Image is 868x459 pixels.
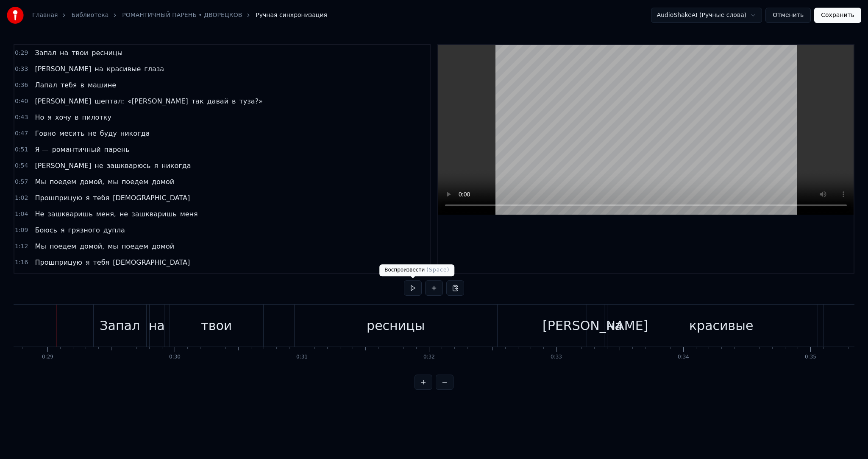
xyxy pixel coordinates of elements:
[238,96,263,106] span: туза?»
[551,354,562,361] div: 0:33
[201,316,232,335] div: твои
[60,225,66,235] span: я
[191,96,205,106] span: так
[151,177,175,187] span: домой
[814,8,861,23] button: Сохранить
[94,96,125,106] span: шептал:
[423,354,435,361] div: 0:32
[127,96,189,106] span: «[PERSON_NAME]
[153,161,159,171] span: я
[49,177,77,187] span: поедем
[689,316,753,335] div: красивые
[161,161,192,171] span: никогда
[34,161,92,171] span: [PERSON_NAME]
[120,129,151,138] span: никогда
[91,48,123,58] span: ресницы
[106,161,152,171] span: зашкварюсь
[47,112,53,122] span: я
[107,241,119,251] span: мы
[71,11,108,20] a: Библиотека
[805,354,816,361] div: 0:35
[15,97,28,106] span: 0:40
[121,177,149,187] span: поедем
[131,209,177,219] span: зашкваришь
[206,96,230,106] span: давай
[15,81,28,90] span: 0:36
[34,64,92,74] span: [PERSON_NAME]
[79,177,105,187] span: домой,
[34,241,47,251] span: Мы
[87,129,97,138] span: не
[34,193,83,203] span: Прошприцую
[100,316,140,335] div: Запал
[32,11,327,20] nav: breadcrumb
[179,209,199,219] span: меня
[15,129,28,138] span: 0:47
[231,96,236,106] span: в
[103,145,131,154] span: парень
[92,257,111,267] span: тебя
[34,80,58,90] span: Лапал
[151,241,175,251] span: домой
[59,48,69,58] span: на
[34,225,58,235] span: Боюсь
[34,48,57,58] span: Запал
[34,96,92,106] span: [PERSON_NAME]
[149,316,165,335] div: на
[121,241,149,251] span: поедем
[92,193,111,203] span: тебя
[85,257,91,267] span: я
[32,11,58,20] a: Главная
[143,64,165,74] span: глаза
[58,129,86,138] span: месить
[107,177,119,187] span: мы
[54,112,72,122] span: хочу
[256,11,327,20] span: Ручная синхронизация
[95,209,117,219] span: меня,
[34,257,83,267] span: Прошприцую
[34,145,49,154] span: Я —
[51,145,102,154] span: романтичный
[81,112,112,122] span: пилотку
[34,129,56,138] span: Говно
[34,177,47,187] span: Мы
[379,264,454,276] div: Воспроизвести
[542,316,648,335] div: [PERSON_NAME]
[426,267,449,273] span: ( Space )
[15,49,28,57] span: 0:29
[367,316,425,335] div: ресницы
[15,113,28,122] span: 0:43
[103,225,126,235] span: дупла
[47,209,93,219] span: зашкваришь
[94,161,104,171] span: не
[169,354,181,361] div: 0:30
[112,193,191,203] span: [DEMOGRAPHIC_DATA]
[15,194,28,202] span: 1:02
[106,64,142,74] span: красивые
[74,112,79,122] span: в
[15,65,28,73] span: 0:33
[60,80,78,90] span: тебя
[15,258,28,267] span: 1:16
[85,193,91,203] span: я
[119,209,129,219] span: не
[34,209,45,219] span: Не
[99,129,118,138] span: буду
[87,80,117,90] span: машине
[678,354,689,361] div: 0:34
[296,354,308,361] div: 0:31
[79,241,105,251] span: домой,
[71,48,89,58] span: твои
[15,226,28,235] span: 1:09
[15,162,28,170] span: 0:54
[606,316,623,335] div: на
[67,225,101,235] span: грязного
[765,8,811,23] button: Отменить
[94,64,104,74] span: на
[15,242,28,251] span: 1:12
[34,112,45,122] span: Но
[7,7,24,24] img: youka
[15,146,28,154] span: 0:51
[15,210,28,218] span: 1:04
[122,11,242,20] a: РОМАНТИЧНЫЙ ПАРЕНЬ • ДВОРЕЦКОВ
